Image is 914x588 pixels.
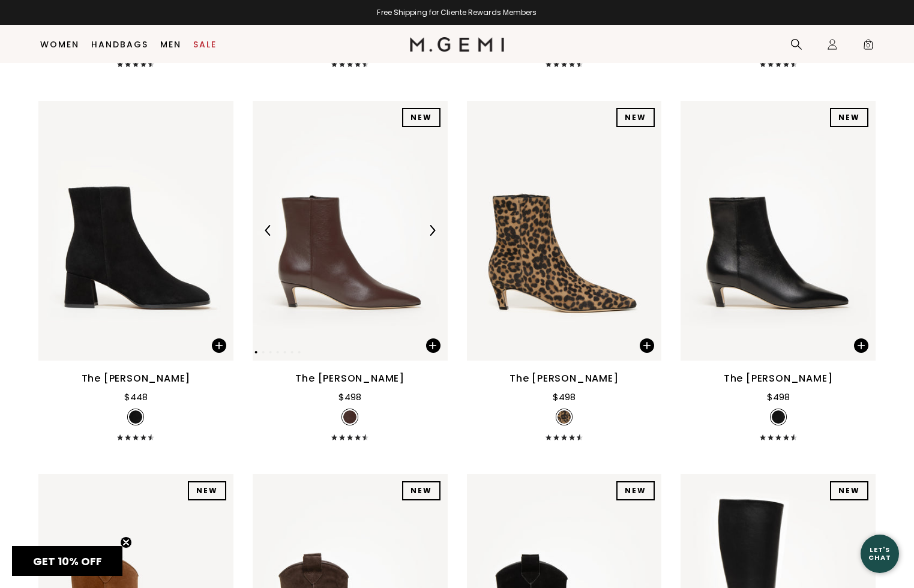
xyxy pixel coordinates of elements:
img: The Delfina [253,101,448,361]
span: 0 [862,41,874,53]
div: The [PERSON_NAME] [510,371,619,386]
img: The Cristina [38,101,233,361]
div: NEW [402,481,440,500]
a: Handbags [91,40,148,49]
a: The [PERSON_NAME]$498 [681,101,876,440]
img: v_7257538920507_SWATCH_50x.jpg [343,410,356,424]
a: Men [160,40,181,49]
div: The [PERSON_NAME] [724,371,833,386]
button: Close teaser [120,536,132,548]
a: Sale [193,40,217,49]
a: The [PERSON_NAME]$498 [467,101,662,440]
div: GET 10% OFFClose teaser [12,546,122,576]
div: NEW [402,108,440,127]
div: $498 [767,390,790,404]
img: The Delfina [681,101,876,361]
a: Women [40,40,79,49]
div: $498 [338,390,361,404]
div: Let's Chat [861,546,899,561]
span: GET 10% OFF [33,554,102,569]
img: v_7389678796859_SWATCH_50x.jpg [558,410,571,424]
div: $448 [124,390,148,404]
div: NEW [830,481,868,500]
img: Next Arrow [427,225,437,236]
div: NEW [616,108,655,127]
div: NEW [830,108,868,127]
div: The [PERSON_NAME] [295,371,404,386]
img: Previous Arrow [263,225,274,236]
div: The [PERSON_NAME] [82,371,191,386]
div: NEW [188,481,226,500]
img: v_7257538887739_SWATCH_50x.jpg [772,410,785,424]
img: M.Gemi [410,37,504,52]
div: $498 [553,390,576,404]
img: v_12078_SWATCH_50x.jpg [129,410,142,424]
div: NEW [616,481,655,500]
img: The Delfina [467,101,662,361]
a: The [PERSON_NAME]$448 [38,101,233,440]
a: Previous ArrowNext ArrowThe [PERSON_NAME]$498 [253,101,448,440]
